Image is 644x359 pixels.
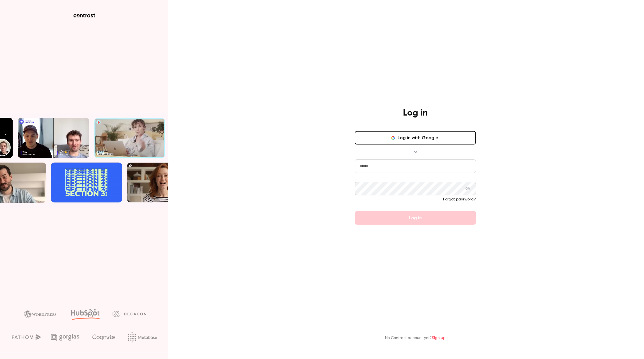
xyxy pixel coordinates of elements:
[113,311,146,317] img: decagon
[432,336,446,340] a: Sign up
[411,149,420,155] span: or
[355,131,476,144] button: Log in with Google
[443,197,476,201] a: Forgot password?
[385,335,446,341] p: No Contrast account yet?
[403,107,428,119] h4: Log in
